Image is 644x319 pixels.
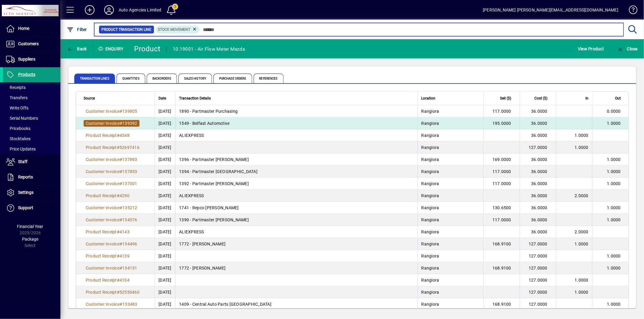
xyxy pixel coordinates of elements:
[421,242,439,246] span: Rangiora
[86,157,120,162] span: Customer Invoice
[483,262,520,274] td: 168.9100
[483,153,520,166] td: 169.0000
[18,41,39,46] span: Customers
[617,46,638,51] span: Close
[610,43,644,54] app-page-header-button: Close enquiry
[120,145,139,150] span: 52697416
[86,145,117,150] span: Product Receipt
[624,1,636,21] a: Knowledge Base
[175,298,417,310] td: 1409 - Central Auto Parts [GEOGRAPHIC_DATA]
[421,205,439,210] span: Rangiora
[520,274,556,286] td: 127.0000
[120,205,122,210] span: #
[520,202,556,214] td: 36.0000
[18,205,33,210] span: Support
[84,120,139,127] a: Customer Invoice#139392
[120,302,122,307] span: #
[578,44,604,54] span: View Product
[520,238,556,250] td: 127.0000
[520,166,556,178] td: 36.0000
[3,103,60,113] a: Write Offs
[6,116,38,121] span: Serial Numbers
[421,278,439,283] span: Rangiora
[147,74,177,83] span: Backorders
[120,229,130,234] span: 4143
[520,190,556,202] td: 36.0000
[155,105,175,117] td: [DATE]
[175,202,417,214] td: 1741 - Repco [PERSON_NAME]
[155,262,175,274] td: [DATE]
[117,290,120,295] span: #
[18,72,35,77] span: Products
[520,226,556,238] td: 36.0000
[3,36,60,52] a: Customers
[3,123,60,134] a: Pricebooks
[254,74,284,83] span: References
[607,181,621,186] span: 1.0000
[119,5,162,15] div: Auto Agencies Limited
[84,180,139,187] a: Customer Invoice#137001
[615,95,621,102] span: Out
[122,302,137,307] span: 133483
[67,27,87,32] span: Filter
[84,216,139,223] a: Customer Invoice#134576
[6,85,26,90] span: Receipts
[213,74,252,83] span: Purchase Orders
[84,204,139,211] a: Customer Invoice#135212
[65,43,88,54] button: Back
[84,168,139,175] a: Customer Invoice#137853
[120,157,122,162] span: #
[6,95,27,100] span: Transfers
[65,24,88,35] button: Filter
[120,217,122,222] span: #
[18,26,29,31] span: Home
[175,178,417,190] td: 1392 - Partmaster [PERSON_NAME]
[6,106,28,110] span: Write Offs
[117,278,120,283] span: #
[3,154,60,169] a: Staff
[607,109,621,114] span: 0.0000
[84,229,132,235] a: Product Receipt#4143
[421,95,436,102] span: Location
[86,229,117,234] span: Product Receipt
[585,95,588,102] span: In
[175,262,417,274] td: 1772 - [PERSON_NAME]
[84,253,132,259] a: Product Receipt#4139
[84,301,139,308] a: Customer Invoice#133483
[80,5,99,15] button: Add
[575,193,589,198] span: 2.0000
[175,129,417,141] td: ALIEXPRESS
[158,27,191,32] span: Stock movement
[86,109,120,114] span: Customer Invoice
[86,302,120,307] span: Customer Invoice
[84,156,139,163] a: Customer Invoice#137893
[86,169,120,174] span: Customer Invoice
[86,181,120,186] span: Customer Invoice
[575,278,589,283] span: 1.0000
[155,190,175,202] td: [DATE]
[101,27,152,33] span: Product Transaction Line
[155,166,175,178] td: [DATE]
[520,178,556,190] td: 36.0000
[86,193,117,198] span: Product Receipt
[173,44,245,54] div: 10.19001 - Air Flow Meter Mazda
[520,141,556,153] td: 127.0000
[607,217,621,222] span: 1.0000
[17,224,43,229] span: Financial Year
[421,290,439,295] span: Rangiora
[156,26,200,33] mat-chip: Product Transaction Type: Stock movement
[22,237,38,242] span: Package
[122,109,137,114] span: 139805
[18,57,35,62] span: Suppliers
[155,117,175,129] td: [DATE]
[421,169,439,174] span: Rangiora
[84,95,151,102] div: Source
[487,95,517,102] div: Sell ($)
[155,274,175,286] td: [DATE]
[122,169,137,174] span: 137853
[155,153,175,166] td: [DATE]
[175,117,417,129] td: 1549 - Belfast Automotive
[575,229,589,234] span: 2.0000
[120,181,122,186] span: #
[84,277,132,283] a: Product Receipt#4104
